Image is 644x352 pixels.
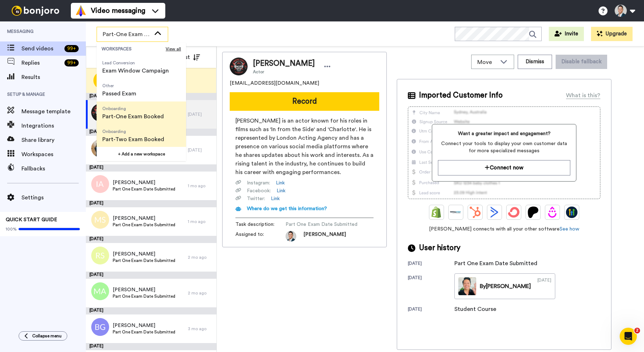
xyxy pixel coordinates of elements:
[188,326,213,332] div: 3 mo ago
[166,46,181,52] span: View all
[230,58,248,75] img: Image of Alexander King
[419,90,503,101] span: Imported Customer Info
[566,207,577,218] img: GoHighLevel
[21,136,86,144] span: Share library
[91,247,109,264] img: rs.png
[19,331,67,341] button: Collapse menu
[408,306,454,313] div: [DATE]
[86,236,216,243] div: [DATE]
[113,186,175,192] span: Part One Exam Date Submitted
[75,5,87,16] img: vm-color.svg
[566,91,600,100] div: What is this?
[286,231,296,242] img: 20f07c3e-5f8b-476a-8b87-82e97212bbef-1550183619.jpg
[247,179,270,187] span: Instagram :
[21,122,86,130] span: Integrations
[21,107,86,116] span: Message template
[21,193,86,202] span: Settings
[64,59,79,66] div: 99 +
[102,135,164,144] span: Part-Two Exam Booked
[230,80,319,87] span: [EMAIL_ADDRESS][DOMAIN_NAME]
[480,282,531,291] div: By [PERSON_NAME]
[6,226,17,232] span: 100%
[620,328,637,345] iframe: Intercom live chat
[21,164,86,173] span: Fallbacks
[188,219,213,224] div: 1 mo ago
[518,55,552,69] button: Dismiss
[102,129,164,134] span: Onboarding
[86,129,216,136] div: [DATE]
[21,44,62,53] span: Send videos
[253,69,315,75] span: Actor
[469,207,481,218] img: Hubspot
[21,73,86,81] span: Results
[489,207,500,218] img: ActiveCampaign
[113,222,175,228] span: Part One Exam Date Submitted
[419,243,460,253] span: User history
[32,333,62,339] span: Collapse menu
[591,27,633,41] button: Upgrade
[271,195,280,202] a: Link
[113,258,175,263] span: Part One Exam Date Submitted
[188,147,213,153] div: [DATE]
[556,55,607,69] button: Disable fallback
[438,130,570,137] span: Want a greater impact and engagement?
[21,59,62,67] span: Replies
[102,46,166,52] span: WORKSPACES
[549,27,584,41] button: Invite
[102,83,136,89] span: Other
[408,261,454,268] div: [DATE]
[91,282,109,300] img: ma.png
[91,175,109,193] img: ia.png
[86,343,216,350] div: [DATE]
[188,254,213,260] div: 2 mo ago
[21,150,86,159] span: Workspaces
[247,206,327,211] span: Where do we get this information?
[547,207,558,218] img: Drip
[188,183,213,189] div: 1 mo ago
[408,275,454,299] div: [DATE]
[537,277,551,295] div: [DATE]
[527,207,539,218] img: Patreon
[113,286,175,293] span: [PERSON_NAME]
[97,147,186,161] button: + Add a new workspace
[454,273,555,299] a: By[PERSON_NAME][DATE]
[438,140,570,154] span: Connect your tools to display your own customer data for more specialized messages
[253,58,315,69] span: [PERSON_NAME]
[276,179,285,187] a: Link
[235,221,286,228] span: Task description :
[113,322,175,329] span: [PERSON_NAME]
[113,215,175,222] span: [PERSON_NAME]
[113,251,175,258] span: [PERSON_NAME]
[286,221,357,228] span: Part One Exam Date Submitted
[103,30,151,39] span: Part-One Exam Booked
[450,207,462,218] img: Ontraport
[408,225,600,233] span: [PERSON_NAME] connects with all your other software
[102,66,169,75] span: Exam Window Campaign
[560,227,579,232] a: See how
[454,259,537,268] div: Part One Exam Date Submitted
[86,272,216,279] div: [DATE]
[6,217,57,222] span: QUICK START GUIDE
[438,160,570,175] button: Connect now
[458,277,476,295] img: 71a44b64-ddf4-47df-bb81-8490d29a9254-thumb.jpg
[64,45,79,52] div: 99 +
[454,305,496,313] div: Student Course
[188,290,213,296] div: 2 mo ago
[113,179,175,186] span: [PERSON_NAME]
[188,111,213,117] div: [DATE]
[102,106,164,111] span: Onboarding
[477,58,497,66] span: Move
[91,318,109,336] img: bg.png
[86,164,216,172] div: [DATE]
[113,293,175,299] span: Part One Exam Date Submitted
[102,60,169,66] span: Lead Conversion
[235,116,374,177] span: [PERSON_NAME] is an actor known for his roles in films such as 'In from the Side' and 'Charlotte'...
[247,187,271,194] span: Facebook :
[9,6,62,16] img: bj-logo-header-white.svg
[235,231,286,242] span: Assigned to:
[102,89,136,98] span: Passed Exam
[634,328,640,333] span: 2
[508,207,519,218] img: ConvertKit
[86,93,216,100] div: [DATE]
